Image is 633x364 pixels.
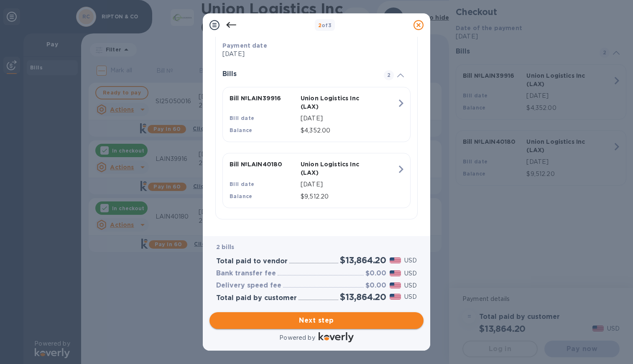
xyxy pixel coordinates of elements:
b: Bill date [230,181,255,187]
b: Payment date [222,42,267,49]
p: USD [404,281,417,290]
b: Balance [230,193,253,199]
img: USD [390,270,401,276]
button: Next step [209,312,424,329]
h3: $0.00 [365,282,386,290]
p: Bill № LAIN39916 [230,94,297,102]
img: USD [390,294,401,300]
h3: Bills [222,70,374,78]
p: Bill № LAIN40180 [230,160,297,168]
p: $9,512.20 [301,192,397,201]
h3: Delivery speed fee [216,282,281,290]
p: USD [404,293,417,301]
span: 2 [384,70,394,80]
p: Union Logistics Inc (LAX) [301,160,368,177]
button: Bill №LAIN39916Union Logistics Inc (LAX)Bill date[DATE]Balance$4,352.00 [222,87,411,142]
b: 2 bills [216,244,234,250]
b: of 3 [318,22,332,28]
h3: Total paid to vendor [216,257,288,265]
p: USD [404,256,417,265]
b: Balance [230,127,253,133]
p: $4,352.00 [301,126,397,135]
p: [DATE] [301,114,397,123]
button: Bill №LAIN40180Union Logistics Inc (LAX)Bill date[DATE]Balance$9,512.20 [222,153,411,208]
h3: $0.00 [365,270,386,277]
h3: Bank transfer fee [216,270,276,277]
h3: Total paid by customer [216,294,297,302]
p: [DATE] [301,180,397,189]
img: USD [390,257,401,263]
span: 2 [318,22,322,28]
span: Next step [216,316,417,326]
h2: $13,864.20 [340,255,386,265]
img: USD [390,283,401,288]
p: Powered by [279,333,315,342]
p: [DATE] [222,50,404,59]
h2: $13,864.20 [340,292,386,302]
p: Union Logistics Inc (LAX) [301,94,368,111]
b: Bill date [230,115,255,121]
p: USD [404,269,417,278]
img: Logo [319,332,354,342]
